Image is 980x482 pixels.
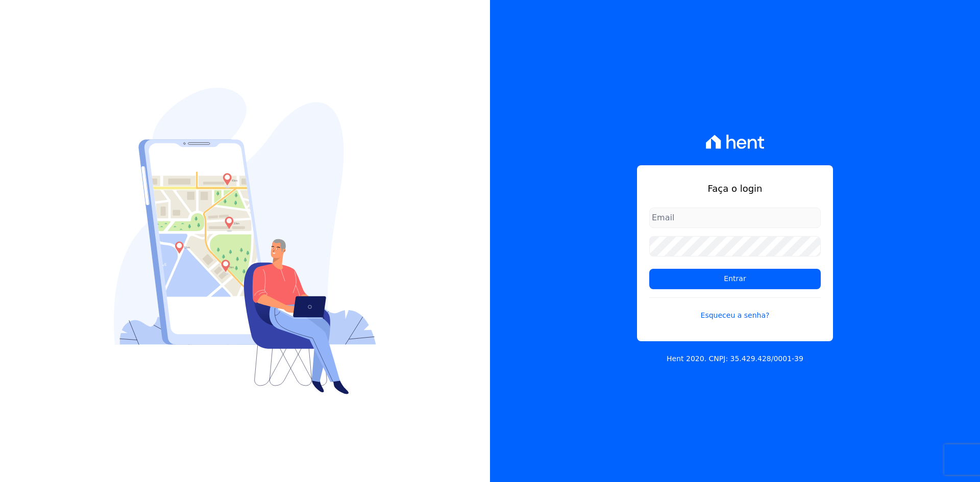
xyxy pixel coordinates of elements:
a: Esqueceu a senha? [649,297,821,321]
h1: Faça o login [649,182,821,195]
input: Entrar [649,269,821,289]
p: Hent 2020. CNPJ: 35.429.428/0001-39 [667,353,803,364]
input: Email [649,208,821,228]
img: Login [114,88,376,394]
